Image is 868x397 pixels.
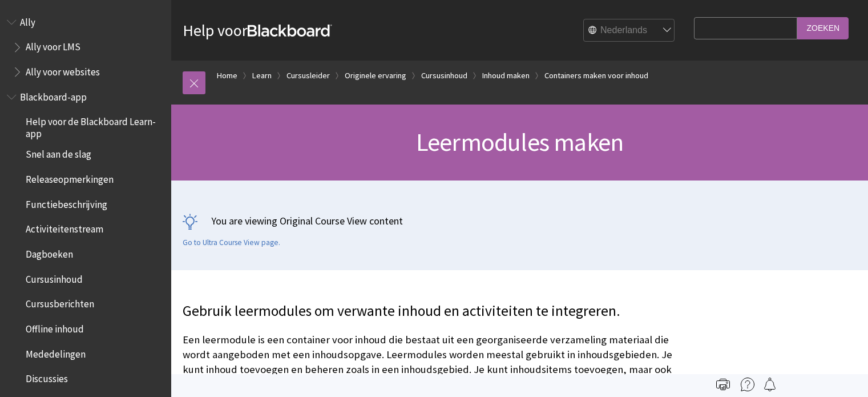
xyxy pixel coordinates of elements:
[217,69,237,83] a: Home
[26,113,163,139] span: Help voor de Blackboard Learn-app
[183,301,688,322] p: Gebruik leermodules om verwante inhoud en activiteiten te integreren.
[26,62,100,78] span: Ally voor websites
[26,370,68,385] span: Discussies
[20,13,35,28] span: Ally
[26,319,84,335] span: Offline inhoud
[26,195,107,210] span: Functiebeschrijving
[183,238,280,248] a: Go to Ultra Course View page.
[26,220,103,235] span: Activiteitenstream
[26,270,83,285] span: Cursusinhoud
[252,69,272,83] a: Learn
[345,69,406,83] a: Originele ervaring
[544,69,648,83] a: Containers maken voor inhoud
[797,17,849,39] input: Zoeken
[26,145,91,161] span: Snel aan de slag
[26,344,86,360] span: Mededelingen
[183,214,857,228] p: You are viewing Original Course View content
[248,25,332,37] strong: Blackboard
[741,378,754,391] img: More help
[584,19,675,42] select: Site Language Selector
[482,69,530,83] a: Inhoud maken
[26,38,80,53] span: Ally voor LMS
[26,244,73,260] span: Dagboeken
[7,13,164,82] nav: Book outline for Anthology Ally Help
[183,332,688,392] p: Een leermodule is een container voor inhoud die bestaat uit een georganiseerde verzameling materi...
[183,20,332,41] a: Help voorBlackboard
[26,170,114,185] span: Releaseopmerkingen
[716,378,730,391] img: Print
[416,126,623,158] span: Leermodules maken
[421,69,467,83] a: Cursusinhoud
[286,69,330,83] a: Cursusleider
[26,295,94,310] span: Cursusberichten
[763,378,777,391] img: Follow this page
[20,87,87,103] span: Blackboard-app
